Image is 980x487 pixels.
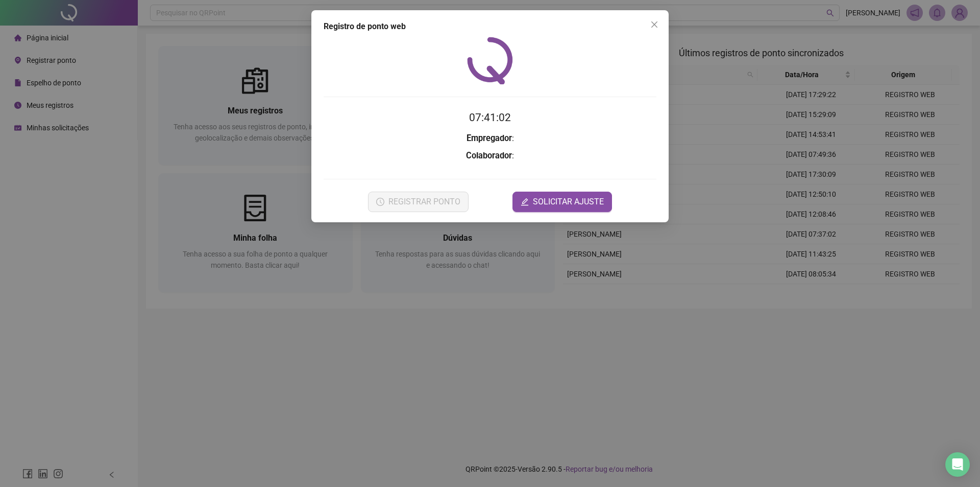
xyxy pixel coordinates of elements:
[324,132,656,145] h3: :
[945,452,970,477] div: Open Intercom Messenger
[521,198,529,206] span: edit
[512,192,612,212] button: editSOLICITAR AJUSTE
[469,111,511,124] time: 07:41:02
[368,192,469,212] button: REGISTRAR PONTO
[467,37,513,84] img: QRPoint
[324,149,656,163] h3: :
[466,151,512,160] strong: Colaborador
[533,196,604,208] span: SOLICITAR AJUSTE
[650,20,658,29] span: close
[324,20,656,33] div: Registro de ponto web
[467,133,512,143] strong: Empregador
[646,16,663,33] button: Close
